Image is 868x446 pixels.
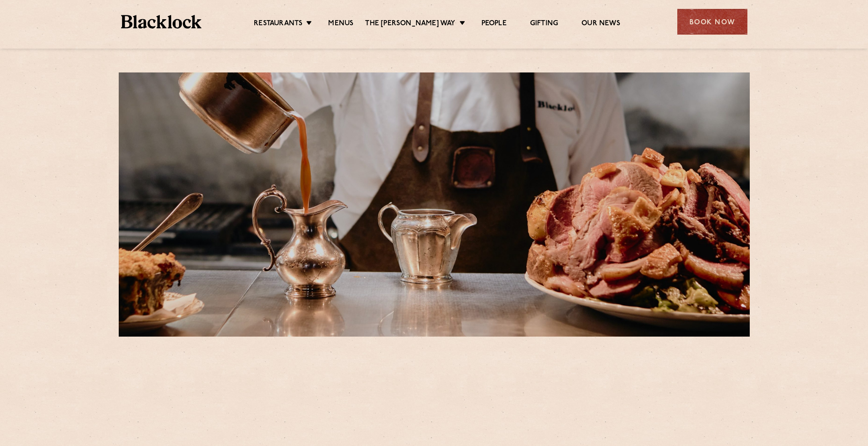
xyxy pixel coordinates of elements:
[677,9,747,35] div: Book Now
[254,19,302,29] a: Restaurants
[530,19,558,29] a: Gifting
[328,19,353,29] a: Menus
[481,19,507,29] a: People
[121,15,202,29] img: BL_Textured_Logo-footer-cropped.svg
[365,19,455,29] a: The [PERSON_NAME] Way
[581,19,620,29] a: Our News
